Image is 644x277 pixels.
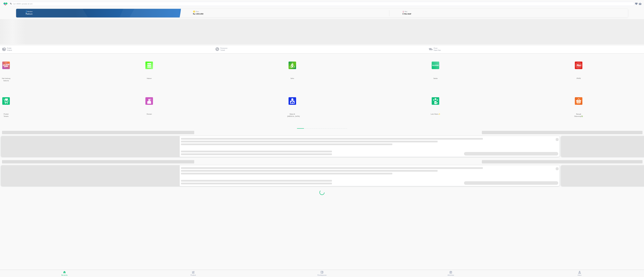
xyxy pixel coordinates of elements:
p: Haleon [144,76,154,88]
p: Produk Terlaris [1,112,11,124]
p: Demam [144,112,154,124]
p: Platinum [26,13,33,15]
p: Penawaran Terbaik [220,47,228,51]
p: Misi [405,11,407,12]
img: IFARS [575,54,582,76]
p: 0 Misi Aktif [403,13,411,15]
button: MemberPlatinum [16,8,181,18]
img: Demam [145,90,153,112]
p: Member [27,11,33,12]
p: Hari Jantung Sedunia [1,76,11,88]
p: IFARS [574,76,583,88]
button: PoinRp 2.901.650 [181,8,389,18]
button: Pembayaran [258,270,386,277]
p: Pesan Kapan Saja [434,47,441,51]
button: Misi0 Misi Aktif [389,8,628,18]
img: Laris Manis✨ [432,90,439,112]
p: Laris Manis✨ [430,112,440,124]
img: Soho [289,54,296,76]
img: Banyak Diborong!❇️ [575,90,582,112]
p: Batuk & [MEDICAL_DATA] [287,112,297,124]
button: Produk [129,270,258,277]
button: Akun [515,270,644,277]
img: Produk Terlaris [2,90,10,112]
span: Pembayaran [317,274,327,276]
p: Banyak Diborong!❇️ [574,112,583,124]
p: Rp 2.901.650 [193,13,203,15]
button: Aktivitas [386,270,515,277]
img: Haleon [145,54,153,76]
input: Cari 4000+ produk di sini [13,3,634,5]
img: Sanbe [432,54,439,76]
span: Akun [578,274,582,276]
img: Hari Jantung Sedunia [2,54,10,76]
span: Aktivitas [448,274,454,276]
p: Soho [287,76,297,88]
img: logo_swiperx_s.bd005f3b.svg [4,3,7,6]
p: Poin [196,11,199,12]
span: Produk [191,274,196,276]
img: Batuk & Flu [289,90,296,112]
p: Sanbe [430,76,440,88]
span: Beranda [61,274,68,276]
p: Produk Original [7,47,13,51]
